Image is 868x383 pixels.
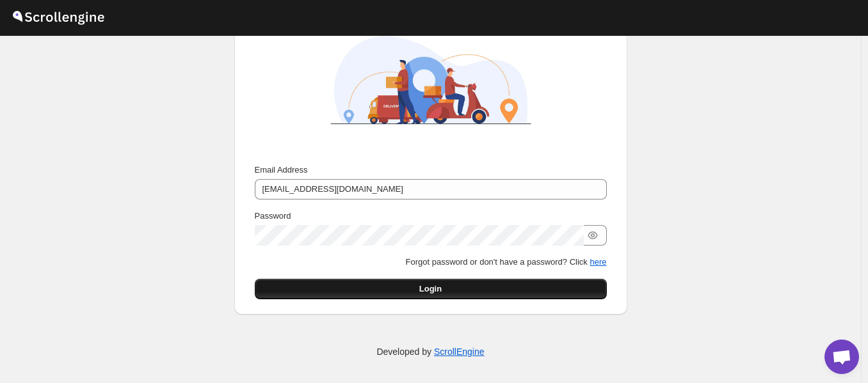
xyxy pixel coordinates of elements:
button: Login [255,279,607,299]
div: Açık sohbet [824,340,859,374]
a: ScrollEngine [434,347,485,357]
p: Developed by [376,345,484,358]
button: here [590,257,606,267]
span: Password [255,211,291,221]
span: Login [419,283,442,295]
span: Email Address [255,165,308,175]
img: ScrollEngine [319,6,543,155]
p: Forgot password or don't have a password? Click [255,256,607,269]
